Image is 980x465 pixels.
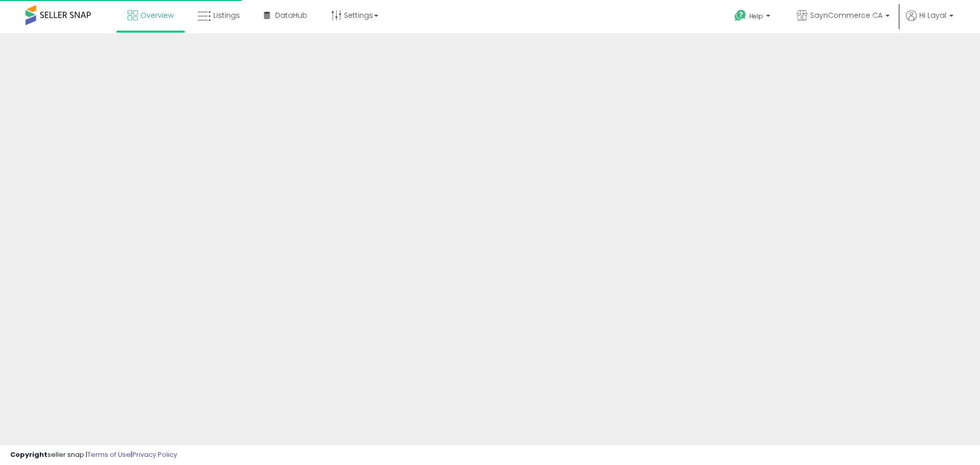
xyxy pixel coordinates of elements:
[919,10,946,20] span: Hi Layal
[275,10,307,20] span: DataHub
[749,12,763,20] span: Help
[132,450,177,459] a: Privacy Policy
[87,450,131,459] a: Terms of Use
[734,9,747,22] i: Get Help
[10,450,47,459] strong: Copyright
[10,450,177,460] div: seller snap | |
[810,10,883,20] span: SaynCommerce CA
[726,2,780,33] a: Help
[213,10,240,20] span: Listings
[140,10,174,20] span: Overview
[906,10,953,33] a: Hi Layal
